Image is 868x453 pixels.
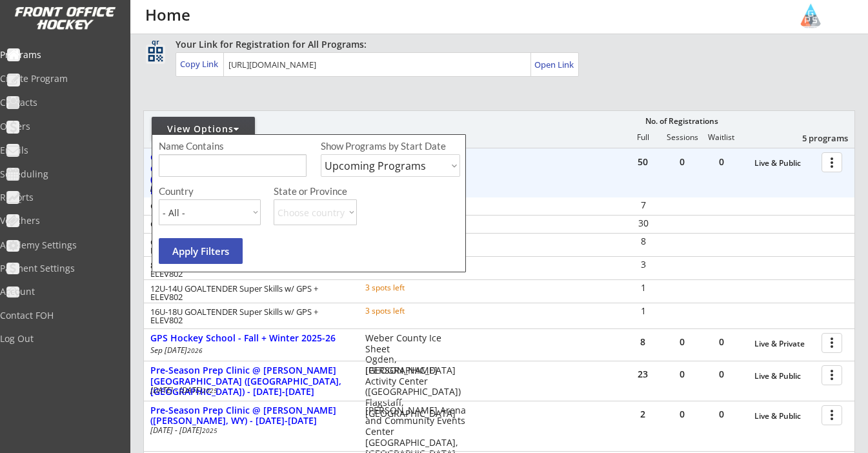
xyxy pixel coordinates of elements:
[623,370,662,379] div: 23
[822,152,842,172] button: more_vert
[754,412,815,421] div: Live & Public
[663,370,701,379] div: 0
[663,337,701,347] div: 0
[702,157,741,166] div: 0
[624,260,662,269] div: 3
[624,307,662,316] div: 1
[534,55,575,74] a: Open Link
[150,387,348,394] div: [DATE] - [DATE]
[365,284,449,292] div: 3 spots left
[624,219,662,228] div: 30
[159,186,261,196] div: Country
[150,405,352,427] div: Pre-Season Prep Clinic @ [PERSON_NAME] ([PERSON_NAME], WY) - [DATE]-[DATE]
[365,307,449,315] div: 3 spots left
[624,283,662,292] div: 1
[701,133,740,142] div: Waitlist
[150,308,348,325] div: 16U-18U GOALTENDER Super Skills w/ GPS + ELEV802
[274,186,458,196] div: State or Province
[187,346,203,355] em: 2026
[623,133,662,142] div: Full
[159,238,243,264] button: Apply Filters
[623,337,662,347] div: 8
[321,141,458,151] div: Show Programs by Start Date
[754,372,815,381] div: Live & Public
[663,410,701,419] div: 0
[150,261,348,278] div: 8U-10U GOALTENDER Super Skills w/ GPS + ELEV802
[702,370,741,379] div: 0
[147,38,163,46] div: qr
[180,58,221,70] div: Copy Link
[822,405,842,425] button: more_vert
[534,59,575,70] div: Open Link
[159,141,261,151] div: Name Contains
[202,426,217,435] em: 2025
[822,365,842,385] button: more_vert
[781,132,848,144] div: 5 programs
[754,339,815,348] div: Live & Private
[150,365,352,398] div: Pre-Season Prep Clinic @ [PERSON_NAME][GEOGRAPHIC_DATA] ([GEOGRAPHIC_DATA], [GEOGRAPHIC_DATA]) - ...
[202,386,217,395] em: 2025
[176,38,815,51] div: Your Link for Registration for All Programs:
[152,123,255,136] div: View Options
[702,410,741,419] div: 0
[150,427,348,434] div: [DATE] - [DATE]
[150,347,348,354] div: Sep [DATE]
[150,202,348,210] div: Group 1: 8U-10U Super Skills w/ GPS + ELEV802
[623,410,662,419] div: 2
[663,157,701,166] div: 0
[150,152,352,196] div: GPS + Swaggy P (ELEV802) Super Skills Clinic @ [GEOGRAPHIC_DATA] ([GEOGRAPHIC_DATA], [GEOGRAPHIC_...
[623,157,662,166] div: 50
[663,133,701,142] div: Sessions
[150,220,348,228] div: Group 2: 12U-14U Super Skills w/ GPS + ELEV802
[365,365,467,419] div: [PERSON_NAME] Activity Center ([GEOGRAPHIC_DATA]) Flagstaff, [GEOGRAPHIC_DATA]
[624,201,662,210] div: 7
[150,285,348,301] div: 12U-14U GOALTENDER Super Skills w/ GPS + ELEV802
[641,117,722,126] div: No. of Registrations
[150,333,352,344] div: GPS Hockey School - Fall + Winter 2025-26
[150,184,348,192] div: [DATE] - [DATE]
[754,159,815,168] div: Live & Public
[822,333,842,353] button: more_vert
[702,337,741,347] div: 0
[150,238,348,255] div: Group 3: 14U-18U+ Adult! Super Skills w/ GPS + ELEV802
[365,333,467,376] div: Weber County Ice Sheet Ogden, [GEOGRAPHIC_DATA]
[624,237,662,246] div: 8
[146,45,165,64] button: qr_code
